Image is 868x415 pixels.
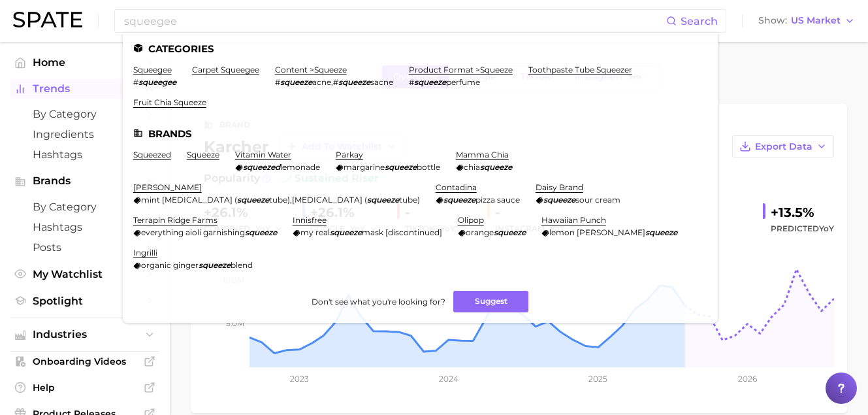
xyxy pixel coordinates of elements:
a: carpet squeegee [192,65,259,75]
a: squeezed [133,150,171,159]
span: Help [33,382,137,393]
em: squeeze [330,227,362,237]
span: Industries [33,329,137,340]
li: Categories [133,43,707,54]
em: squeeze [443,195,475,205]
em: squeeze [237,195,269,205]
a: toothpaste tube squeezer [528,65,632,75]
span: organic ginger [141,260,199,270]
span: chia [464,162,480,172]
a: Help [10,378,159,397]
a: innisfree [293,215,327,225]
span: lemon [PERSON_NAME] [549,227,645,237]
span: bottle [417,162,440,172]
em: squeeze [367,195,399,205]
button: Export Data [732,135,834,158]
button: Industries [10,325,159,344]
span: orange [466,227,494,237]
span: sour cream [575,195,620,205]
tspan: 2026 [738,374,757,384]
span: Don't see what you're looking for? [312,297,445,307]
a: Ingredients [10,124,159,144]
img: SPATE [13,12,82,27]
button: Suggest [453,291,528,312]
a: content >squeeze [275,65,347,75]
span: Onboarding Videos [33,356,137,367]
span: by Category [33,201,137,213]
span: Show [758,17,787,24]
a: vitamin water [235,150,291,159]
div: +13.5% [771,202,834,223]
a: ingrilli [133,248,157,257]
span: Hashtags [33,148,137,161]
a: daisy brand [536,182,583,192]
a: Onboarding Videos [10,352,159,371]
em: squeeze [199,260,231,270]
span: Hashtags [33,221,137,233]
button: ShowUS Market [755,12,858,29]
span: Ingredients [33,128,137,141]
a: fruit chia squeeze [133,97,206,107]
span: Home [33,56,137,69]
span: My Watchlist [33,268,137,280]
a: Hashtags [10,144,159,165]
a: Posts [10,237,159,257]
span: by Category [33,108,137,120]
tspan: 2024 [439,374,458,384]
a: [PERSON_NAME] [133,182,202,192]
span: tube) [269,195,290,205]
div: , [133,195,420,205]
span: Trends [33,83,137,95]
a: contadina [436,182,477,192]
a: parkay [336,150,363,159]
em: squeeze [543,195,575,205]
em: squeeze [385,162,417,172]
a: My Watchlist [10,264,159,284]
span: [MEDICAL_DATA] ( [292,195,367,205]
span: # [275,77,280,87]
span: # [133,77,138,87]
span: lemonade [280,162,320,172]
span: YoY [819,224,834,233]
span: mint [MEDICAL_DATA] ( [141,195,237,205]
span: everything aioli garnishing [141,227,245,237]
span: pizza sauce [475,195,520,205]
span: # [409,77,414,87]
a: squeegee [133,65,172,75]
span: acne [312,77,331,87]
em: squeeze [280,77,312,87]
input: Search here for a brand, industry, or ingredient [123,10,666,32]
span: tube) [399,195,420,205]
a: olipop [458,215,484,225]
span: Brands [33,175,137,187]
span: Export Data [755,141,812,152]
span: Search [681,15,718,27]
em: squeeze [414,77,446,87]
a: Spotlight [10,291,159,311]
tspan: 2023 [290,374,309,384]
span: Spotlight [33,295,137,307]
em: squeegee [138,77,176,87]
button: Brands [10,171,159,191]
a: squeeze [187,150,219,159]
span: sacne [370,77,393,87]
a: terrapin ridge farms [133,215,217,225]
a: mamma chia [456,150,509,159]
a: by Category [10,197,159,217]
em: squeezed [243,162,280,172]
span: US Market [791,17,841,24]
a: Hashtags [10,217,159,237]
button: Trends [10,79,159,99]
span: margarine [344,162,385,172]
em: squeeze [338,77,370,87]
span: # [333,77,338,87]
span: my real [300,227,330,237]
a: by Category [10,104,159,124]
a: Home [10,52,159,73]
span: Posts [33,241,137,254]
div: , [275,77,393,87]
em: squeeze [494,227,526,237]
span: perfume [446,77,480,87]
span: Predicted [771,221,834,237]
li: Brands [133,128,707,139]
